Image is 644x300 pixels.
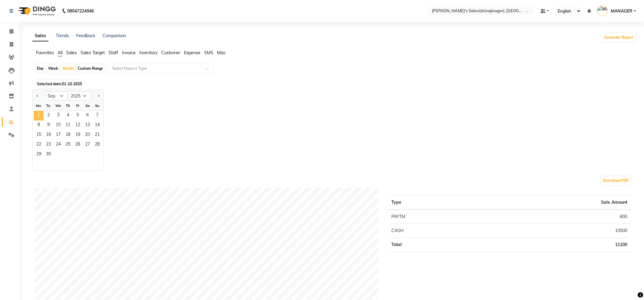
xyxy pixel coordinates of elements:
[44,121,53,130] span: 9
[34,121,44,130] div: Monday, September 8, 2025
[63,111,73,121] div: Thursday, September 4, 2025
[35,80,84,88] span: Selected date:
[53,140,63,150] span: 24
[68,91,91,101] select: Select year
[92,111,102,121] div: Sunday, September 7, 2025
[73,111,83,121] span: 5
[73,140,83,150] div: Friday, September 26, 2025
[61,64,75,73] div: Month
[482,210,631,224] td: 600
[92,111,102,121] span: 7
[34,121,44,130] span: 8
[83,140,92,150] div: Saturday, September 27, 2025
[611,8,632,14] span: MANAGER
[80,50,105,55] span: Sales Target
[44,121,53,130] div: Tuesday, September 9, 2025
[35,91,40,101] button: Previous month
[603,33,635,42] button: Generate Report
[482,224,631,238] td: 10500
[139,50,158,55] span: Inventory
[34,101,44,111] div: Mo
[53,130,63,140] div: Wednesday, September 17, 2025
[388,196,482,210] th: Type
[83,111,92,121] div: Saturday, September 6, 2025
[83,101,92,111] div: Sa
[66,50,77,55] span: Sales
[34,140,44,150] span: 22
[102,33,126,38] a: Comparison
[44,130,53,140] div: Tuesday, September 16, 2025
[73,101,83,111] div: Fr
[44,150,53,160] span: 30
[44,101,53,111] div: Tu
[161,50,180,55] span: Customer
[63,140,73,150] div: Thursday, September 25, 2025
[83,121,92,130] div: Saturday, September 13, 2025
[34,140,44,150] div: Monday, September 22, 2025
[45,91,68,101] select: Select month
[56,33,69,38] a: Trends
[34,150,44,160] div: Monday, September 29, 2025
[44,111,53,121] div: Tuesday, September 2, 2025
[53,111,63,121] div: Wednesday, September 3, 2025
[44,130,53,140] span: 16
[53,140,63,150] div: Wednesday, September 24, 2025
[63,121,73,130] div: Thursday, September 11, 2025
[96,91,101,101] button: Next month
[92,130,102,140] span: 21
[44,140,53,150] div: Tuesday, September 23, 2025
[44,140,53,150] span: 23
[44,111,53,121] span: 2
[53,101,63,111] div: We
[63,130,73,140] span: 18
[58,50,62,55] span: All
[32,30,48,41] a: Sales
[76,64,105,73] div: Custom Range
[204,50,213,55] span: SMS
[83,130,92,140] div: Saturday, September 20, 2025
[53,121,63,130] div: Wednesday, September 10, 2025
[217,50,226,55] span: Misc
[73,130,83,140] div: Friday, September 19, 2025
[83,111,92,121] span: 6
[388,210,482,224] td: PAYTM
[36,50,54,55] span: Favorites
[34,111,44,121] div: Monday, September 1, 2025
[76,33,95,38] a: Feedback
[83,140,92,150] span: 27
[63,121,73,130] span: 11
[482,238,631,252] td: 11100
[388,224,482,238] td: CASH
[122,50,136,55] span: Invoice
[63,140,73,150] span: 25
[63,111,73,121] span: 4
[44,150,53,160] div: Tuesday, September 30, 2025
[53,111,63,121] span: 3
[16,2,57,19] img: logo
[109,50,118,55] span: Staff
[184,50,201,55] span: Expense
[92,121,102,130] span: 14
[597,5,608,16] img: MANAGER
[53,121,63,130] span: 10
[63,101,73,111] div: Th
[73,111,83,121] div: Friday, September 5, 2025
[67,2,94,19] b: 08047224946
[73,121,83,130] div: Friday, September 12, 2025
[53,130,63,140] span: 17
[92,140,102,150] span: 28
[35,64,45,73] div: Day
[92,121,102,130] div: Sunday, September 14, 2025
[62,82,82,86] span: 01-10-2025
[73,121,83,130] span: 12
[83,121,92,130] span: 13
[482,196,631,210] th: Sale Amount
[83,130,92,140] span: 20
[388,238,482,252] td: Total
[34,111,44,121] span: 1
[92,130,102,140] div: Sunday, September 21, 2025
[92,101,102,111] div: Su
[601,176,630,185] button: Download PDF
[34,130,44,140] span: 15
[73,130,83,140] span: 19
